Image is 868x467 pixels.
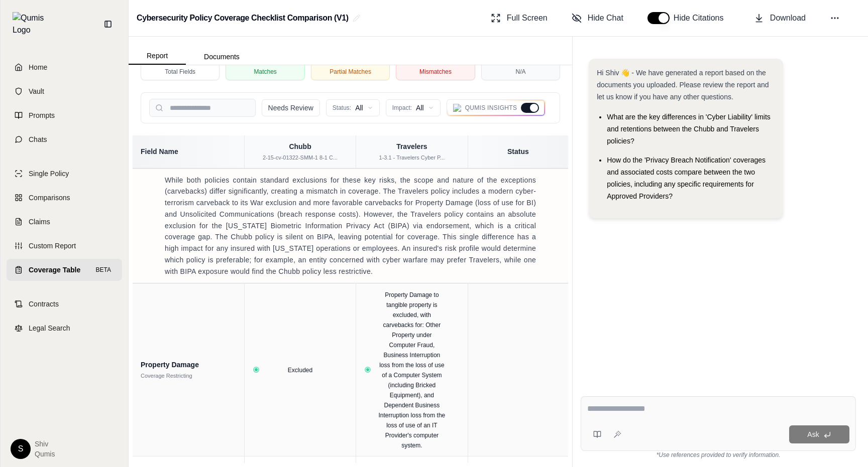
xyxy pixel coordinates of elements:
div: Property Damage [141,360,236,370]
th: Status [468,135,568,168]
span: What are the key differences in 'Cyber Liability' limits and retentions between the Chubb and Tra... [607,113,771,145]
a: Contracts [7,293,122,315]
button: Impact:All [386,99,441,116]
span: How do the 'Privacy Breach Notification' coverages and associated costs compare between the two p... [607,156,766,200]
span: Status: [333,104,351,112]
a: Legal Search [7,317,122,339]
div: Mismatches [419,68,452,76]
span: Home [29,62,47,72]
div: S [11,439,31,459]
a: Prompts [7,104,122,126]
th: Field Name [133,135,244,168]
span: Contracts [29,299,59,309]
a: Coverage TableBETA [7,259,122,281]
span: Shiv [35,439,55,449]
div: Partial Matches [330,68,371,76]
a: Single Policy [7,163,122,185]
span: Property Damage to tangible property is excluded, with carvebacks for: Other Property under Compu... [379,291,446,449]
span: Claims [29,217,50,227]
span: Hi Shiv 👋 - We have generated a report based on the documents you uploaded. Please review the rep... [597,69,769,101]
div: Matches [254,68,276,76]
img: Qumis Logo [453,104,461,112]
span: Legal Search [29,323,70,333]
span: Coverage Table [29,265,80,275]
span: Impact: [392,104,412,112]
a: Comparisons [7,187,122,209]
a: Chats [7,128,122,150]
span: Hide Citations [674,12,730,24]
span: BETA [93,265,114,275]
span: All [355,103,363,113]
a: Home [7,56,122,78]
span: Qumis [35,449,55,459]
span: Vault [29,86,44,96]
span: Chats [29,134,47,144]
div: 1-3.1 - Travelers Cyber P... [362,153,461,162]
button: Documents [186,49,258,65]
span: Custom Report [29,241,76,251]
div: 2-15-cv-01322-SMM-1 8-1 C... [251,153,350,162]
h2: Cybersecurity Policy Coverage Checklist Comparison (V1) [137,9,349,27]
span: Single Policy [29,169,69,179]
span: Hide Chat [588,12,623,24]
span: Ask [807,430,819,438]
div: Coverage Restricting [141,372,192,380]
button: Hide Chat [568,8,627,28]
a: Vault [7,80,122,102]
a: Claims [7,211,122,233]
div: Chubb [251,141,350,151]
button: Collapse sidebar [100,16,116,32]
a: Custom Report [7,235,122,257]
button: Download [750,8,810,28]
button: Status:All [326,99,380,116]
p: While both policies contain standard exclusions for these key risks, the scope and nature of the ... [165,175,536,277]
button: Ask [789,425,849,443]
div: Total Fields [165,68,195,76]
img: Qumis Logo [13,12,50,36]
span: Prompts [29,110,55,120]
span: All [416,103,424,113]
button: Full Screen [487,8,552,28]
div: *Use references provided to verify information. [581,451,856,459]
span: Excluded [288,367,312,374]
span: Comparisons [29,193,70,203]
span: Qumis Insights [465,104,517,112]
div: Travelers [362,141,461,151]
button: Needs Review [262,99,320,116]
button: Report [129,48,186,65]
span: Download [770,12,806,24]
span: Full Screen [507,12,548,24]
div: N/A [515,68,525,76]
